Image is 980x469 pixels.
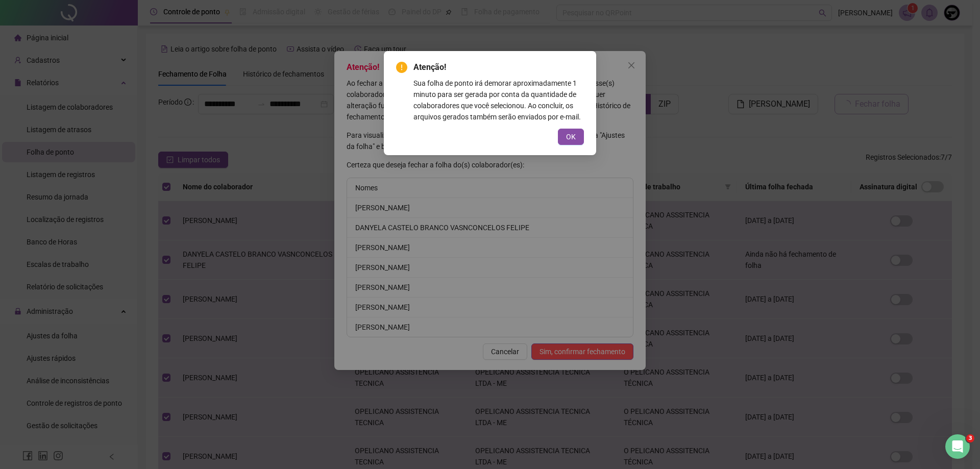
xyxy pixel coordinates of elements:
span: OK [566,131,576,142]
iframe: Intercom live chat [945,434,970,459]
span: 3 [966,434,974,442]
span: exclamation-circle [396,62,407,73]
span: Atenção! [413,61,584,73]
div: Sua folha de ponto irá demorar aproximadamente 1 minuto para ser gerada por conta da quantidade d... [413,78,584,122]
button: OK [558,129,584,145]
